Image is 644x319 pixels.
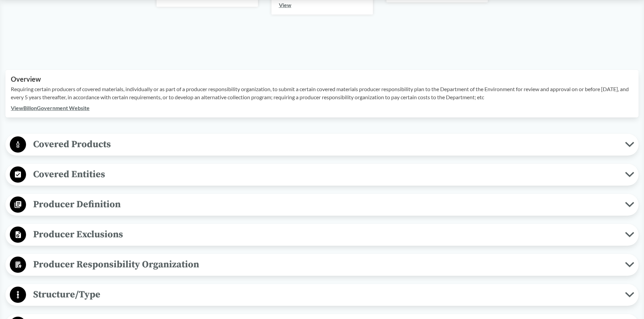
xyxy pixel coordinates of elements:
span: Covered Products [26,137,625,152]
a: View [279,2,291,8]
button: Producer Responsibility Organization [8,256,636,273]
p: Requiring certain producers of covered materials, individually or as part of a producer responsib... [11,85,633,101]
span: Producer Responsibility Organization [26,257,625,272]
span: Producer Definition [26,197,625,212]
h2: Overview [11,75,633,83]
button: Producer Exclusions [8,226,636,243]
a: ViewBillonGovernment Website [11,105,90,111]
span: Producer Exclusions [26,227,625,242]
button: Structure/Type [8,286,636,303]
span: Covered Entities [26,167,625,182]
button: Producer Definition [8,196,636,213]
span: Structure/Type [26,287,625,302]
button: Covered Products [8,136,636,153]
button: Covered Entities [8,166,636,183]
